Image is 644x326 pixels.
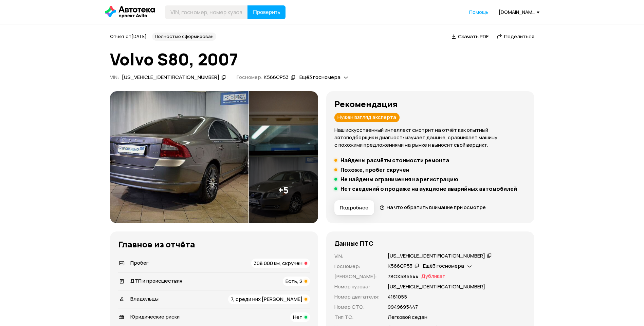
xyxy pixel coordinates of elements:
[341,185,517,192] h5: Нет сведений о продаже на аукционе аварийных автомобилей
[122,74,219,81] div: [US_VEHICLE_IDENTIFICATION_NUMBER]
[499,9,539,15] div: [DOMAIN_NAME][EMAIL_ADDRESS][DOMAIN_NAME]
[165,5,248,19] input: VIN, госномер, номер кузова
[334,313,380,321] p: Тип ТС :
[130,259,149,266] span: Пробег
[253,9,280,15] span: Проверить
[334,113,400,122] div: Нужен взгляд эксперта
[341,176,458,183] h5: Не найдены ограничения на регистрацию
[334,126,526,149] p: Наш искусственный интеллект смотрит на отчёт как опытный автоподборщик и диагност: изучает данные...
[387,204,486,211] span: На что обратить внимание при осмотре
[341,157,449,164] h5: Найдены расчёты стоимости ремонта
[497,33,534,40] a: Поделиться
[334,240,373,247] h4: Данные ПТС
[130,313,180,320] span: Юридические риски
[388,283,485,290] p: [US_VEHICLE_IDENTIFICATION_NUMBER]
[388,263,412,270] div: К566СР53
[110,74,119,81] span: VIN :
[334,252,380,260] p: VIN :
[286,278,302,285] span: Есть, 2
[110,33,147,39] span: Отчёт от [DATE]
[334,303,380,311] p: Номер СТС :
[388,252,485,260] div: [US_VEHICLE_IDENTIFICATION_NUMBER]
[264,74,289,81] div: К566СР53
[231,296,302,303] span: 7, среди них [PERSON_NAME]
[334,263,380,270] p: Госномер :
[334,200,374,215] button: Подробнее
[130,277,182,284] span: ДТП и происшествия
[334,293,380,301] p: Номер двигателя :
[388,313,427,321] p: Легковой седан
[334,273,380,280] p: [PERSON_NAME] :
[254,260,302,267] span: 308 000 км, скручен
[340,204,368,211] span: Подробнее
[334,99,526,109] h3: Рекомендация
[247,5,286,19] button: Проверить
[458,33,489,40] span: Скачать PDF
[380,204,486,211] a: На что обратить внимание при осмотре
[334,283,380,290] p: Номер кузова :
[452,33,489,40] a: Скачать PDF
[388,293,407,301] p: 4161055
[110,50,534,68] h1: Volvo S80, 2007
[423,262,464,269] span: Ещё 3 госномера
[118,240,310,249] h3: Главное из отчёта
[388,273,419,280] p: 78ОХ585544
[504,33,534,40] span: Поделиться
[388,303,418,311] p: 9949695447
[130,295,159,302] span: Владельцы
[341,166,409,173] h5: Похоже, пробег скручен
[293,313,302,321] span: Нет
[299,74,341,81] span: Ещё 3 госномера
[237,74,263,81] span: Госномер:
[421,273,445,280] span: Дубликат
[152,33,216,41] div: Полностью сформирован
[469,9,489,15] span: Помощь
[469,9,489,16] a: Помощь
